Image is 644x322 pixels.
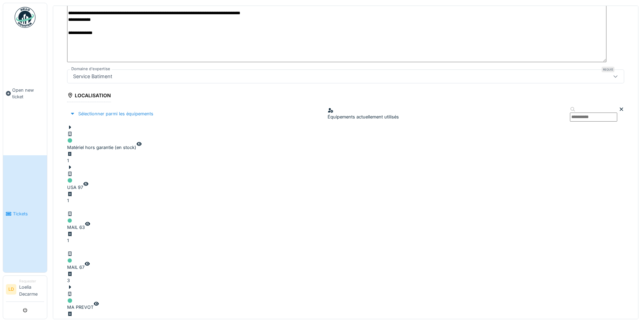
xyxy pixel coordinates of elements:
img: Badge_color-CXgf-gQk.svg [15,7,35,28]
span: Open new ticket [12,87,44,100]
label: Domaine d'expertise [70,66,112,72]
div: MA PREVOT [67,291,94,311]
div: Requis [602,67,614,72]
a: LD RequesterLoelia Decarme [6,279,44,302]
span: Tickets [13,210,44,217]
div: 3 [67,277,75,284]
div: Matériel hors garantie (en stock) [67,131,136,151]
div: 1 [67,197,75,204]
div: Sélectionner parmi les équipements [67,109,156,118]
div: 1 [67,157,75,164]
li: LD [6,284,16,295]
div: Requester [19,279,44,284]
a: Open new ticket [3,32,47,155]
div: MAIL 63 [67,211,85,231]
a: Tickets [3,155,47,272]
div: USA 97 [67,171,83,191]
li: Loelia Decarme [19,279,44,300]
div: Service Batiment [70,73,115,80]
div: 1 [67,237,75,244]
div: Équipements actuellement utilisés [328,107,399,120]
div: MAIL 67 [67,251,84,271]
div: Localisation [67,90,111,102]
